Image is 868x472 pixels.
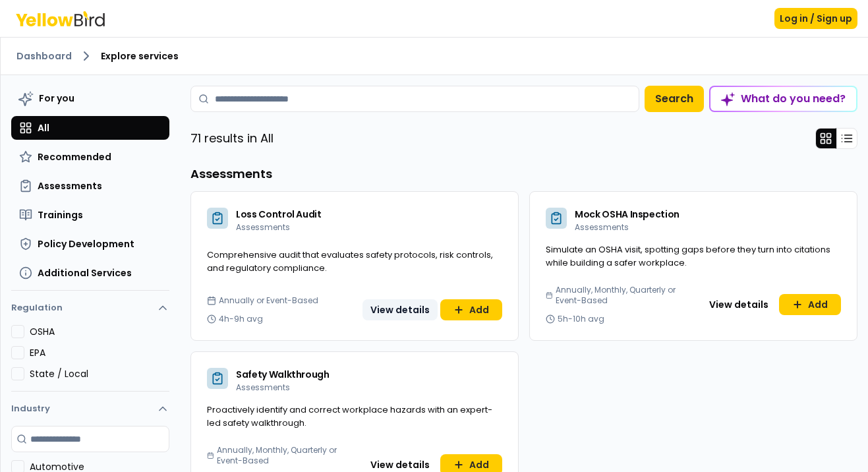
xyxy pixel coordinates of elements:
[236,221,290,233] span: Assessments
[30,325,169,338] label: OSHA
[11,86,169,111] button: For you
[236,368,330,381] span: Safety Walkthrough
[39,92,74,105] span: For you
[16,49,72,63] a: Dashboard
[11,174,169,198] button: Assessments
[558,314,604,324] span: 5h-10h avg
[11,296,169,325] button: Regulation
[38,121,49,134] span: All
[101,49,179,63] span: Explore services
[38,208,83,221] span: Trainings
[16,48,852,64] nav: breadcrumb
[362,299,438,320] button: View details
[190,129,274,148] p: 71 results in All
[11,392,169,426] button: Industry
[38,237,134,251] span: Policy Development
[207,403,492,429] span: Proactively identify and correct workplace hazards with an expert-led safety walkthrough.
[38,150,111,163] span: Recommended
[236,382,290,393] span: Assessments
[219,295,318,306] span: Annually or Event-Based
[30,346,169,359] label: EPA
[709,86,857,112] button: What do you need?
[11,232,169,256] button: Policy Development
[11,261,169,285] button: Additional Services
[556,285,688,306] span: Annually, Monthly, Quarterly or Event-Based
[546,243,830,269] span: Simulate an OSHA visit, spotting gaps before they turn into citations while building a safer work...
[701,294,776,315] button: View details
[236,208,322,221] span: Loss Control Audit
[11,325,169,391] div: Regulation
[207,249,493,274] span: Comprehensive audit that evaluates safety protocols, risk controls, and regulatory compliance.
[710,87,856,111] div: What do you need?
[217,445,349,466] span: Annually, Monthly, Quarterly or Event-Based
[575,221,629,233] span: Assessments
[38,266,132,280] span: Additional Services
[645,86,704,112] button: Search
[38,179,102,192] span: Assessments
[11,145,169,169] button: Recommended
[779,294,841,315] button: Add
[30,367,169,380] label: State / Local
[11,203,169,227] button: Trainings
[11,116,169,140] button: All
[219,314,263,324] span: 4h-9h avg
[190,165,857,183] h3: Assessments
[575,208,680,221] span: Mock OSHA Inspection
[774,8,857,29] button: Log in / Sign up
[440,299,502,320] button: Add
